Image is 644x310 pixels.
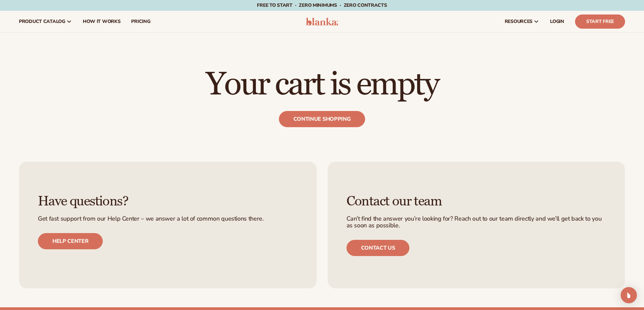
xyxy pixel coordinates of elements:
a: pricing [126,11,156,32]
h3: Have questions? [38,194,298,209]
span: LOGIN [550,19,564,24]
p: Get fast support from our Help Center – we answer a lot of common questions there. [38,216,298,222]
a: Help center [38,233,103,249]
span: Free to start · ZERO minimums · ZERO contracts [257,2,387,8]
span: pricing [131,19,150,24]
div: Open Intercom Messenger [621,287,637,303]
a: LOGIN [545,11,570,32]
h3: Contact our team [347,194,606,209]
img: logo [306,18,338,26]
a: Start Free [575,15,625,29]
p: Can’t find the answer you’re looking for? Reach out to our team directly and we’ll get back to yo... [347,216,606,229]
span: product catalog [19,19,65,24]
a: How It Works [77,11,126,32]
a: resources [499,11,545,32]
a: product catalog [14,11,77,32]
span: How It Works [83,19,121,24]
h1: Your cart is empty [19,68,625,101]
a: Continue shopping [279,111,365,127]
span: resources [505,19,532,24]
a: Contact us [347,240,410,256]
